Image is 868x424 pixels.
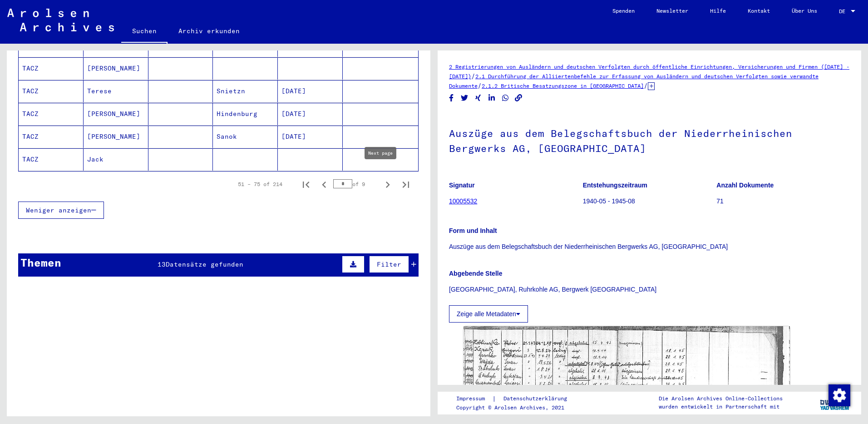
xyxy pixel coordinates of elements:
[501,92,510,104] button: Share on WhatsApp
[487,92,497,104] button: Share on LinkedIn
[397,175,415,193] button: Last page
[447,92,456,104] button: Share on Facebook
[379,175,397,193] button: Next page
[482,82,644,89] a: 2.1.2 Britische Besatzungszone in [GEOGRAPHIC_DATA]
[84,148,148,171] mat-cell: Jack
[716,182,774,189] b: Anzahl Dokumente
[377,260,401,268] span: Filter
[168,20,251,42] a: Archiv erkunden
[583,182,647,189] b: Entstehungszeitraum
[829,384,850,406] img: Zustimmung ändern
[449,182,475,189] b: Signatur
[478,81,482,90] span: /
[158,260,166,268] span: 13
[278,80,343,102] mat-cell: [DATE]
[659,394,783,403] p: Die Arolsen Archives Online-Collections
[449,197,477,205] a: 10005532
[449,242,850,252] p: Auszüge aus dem Belegschaftsbuch der Niederrheinischen Bergwerks AG, [GEOGRAPHIC_DATA]
[514,92,523,104] button: Copy link
[19,103,84,125] mat-cell: TACZ
[449,285,850,294] p: [GEOGRAPHIC_DATA], Ruhrkohle AG, Bergwerk [GEOGRAPHIC_DATA]
[238,180,282,188] div: 51 – 75 of 214
[449,270,502,277] b: Abgebende Stelle
[278,126,343,148] mat-cell: [DATE]
[449,112,850,167] h1: Auszüge aus dem Belegschaftsbuch der Niederrheinischen Bergwerks AG, [GEOGRAPHIC_DATA]
[456,394,578,404] div: |
[456,394,492,404] a: Impressum
[496,394,578,404] a: Datenschutzerklärung
[278,103,343,125] mat-cell: [DATE]
[213,80,278,102] mat-cell: Snietzn
[449,63,849,80] a: 2 Registrierungen von Ausländern und deutschen Verfolgten durch öffentliche Einrichtungen, Versic...
[19,57,84,80] mat-cell: TACZ
[84,103,148,125] mat-cell: [PERSON_NAME]
[839,8,849,15] span: DE
[449,305,528,323] button: Zeige alle Metadaten
[583,197,716,206] p: 1940-05 - 1945-08
[26,206,91,214] span: Weniger anzeigen
[369,256,409,273] button: Filter
[19,148,84,171] mat-cell: TACZ
[716,197,850,206] p: 71
[659,403,783,411] p: wurden entwickelt in Partnerschaft mit
[818,391,852,414] img: yv_logo.png
[460,92,469,104] button: Share on Twitter
[121,20,168,44] a: Suchen
[297,175,315,193] button: First page
[473,92,483,104] button: Share on Xing
[84,126,148,148] mat-cell: [PERSON_NAME]
[84,57,148,80] mat-cell: [PERSON_NAME]
[644,81,648,90] span: /
[7,9,114,31] img: Arolsen_neg.svg
[315,175,333,193] button: Previous page
[333,180,379,188] div: of 9
[449,227,497,234] b: Form und Inhalt
[84,80,148,102] mat-cell: Terese
[456,404,578,412] p: Copyright © Arolsen Archives, 2021
[20,254,61,271] div: Themen
[213,126,278,148] mat-cell: Sanok
[166,260,243,268] span: Datensätze gefunden
[471,72,475,80] span: /
[19,80,84,102] mat-cell: TACZ
[19,126,84,148] mat-cell: TACZ
[449,73,819,89] a: 2.1 Durchführung der Alliiertenbefehle zur Erfassung von Ausländern und deutschen Verfolgten sowi...
[213,103,278,125] mat-cell: Hindenburg
[18,202,104,219] button: Weniger anzeigen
